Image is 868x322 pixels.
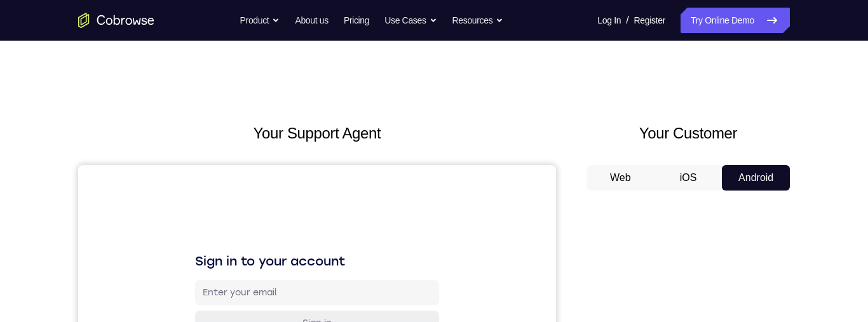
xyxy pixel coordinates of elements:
h2: Your Customer [587,122,790,145]
a: Try Online Demo [681,8,790,33]
a: Go to the home page [78,13,154,28]
button: Use Cases [384,8,437,33]
a: Register [634,8,665,33]
a: Pricing [344,8,369,33]
button: Sign in [117,145,361,171]
button: Resources [452,8,504,33]
div: Sign in with GitHub [207,238,292,251]
button: iOS [654,165,722,191]
button: Sign in with GitHub [117,232,361,257]
button: Web [587,165,654,191]
div: Sign in with Google [206,208,292,220]
input: Enter your email [125,121,353,134]
button: Sign in with Google [117,201,361,227]
div: Sign in with Zendesk [203,299,296,312]
button: Product [240,8,280,33]
a: Log In [597,8,621,33]
div: Sign in with Intercom [201,269,297,281]
button: Sign in with Zendesk [117,293,361,318]
button: Sign in with Intercom [117,262,361,288]
span: / [626,13,628,28]
h1: Sign in to your account [117,87,361,105]
p: or [233,182,246,192]
a: About us [295,8,328,33]
button: Android [722,165,790,191]
h2: Your Support Agent [78,122,556,145]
